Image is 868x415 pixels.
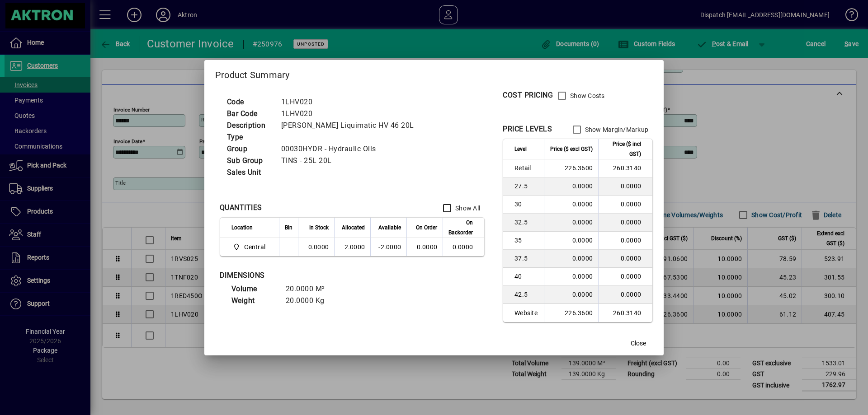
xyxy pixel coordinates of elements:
td: Group [222,143,277,155]
td: -2.0000 [370,238,406,256]
td: Code [222,96,277,108]
td: 20.0000 Kg [281,295,336,307]
td: 0.0000 [598,232,652,250]
span: Allocated [342,223,365,233]
td: Type [222,131,277,143]
td: 00030HYDR - Hydraulic Oils [277,143,425,155]
div: QUANTITIES [220,202,262,213]
td: 260.3140 [598,304,652,322]
td: 0.0000 [544,250,598,268]
div: COST PRICING [503,90,553,101]
span: Price ($ incl GST) [604,139,641,159]
label: Show Costs [568,91,605,100]
span: Available [378,223,401,233]
td: Description [222,120,277,131]
span: 42.5 [514,290,538,299]
span: Retail [514,163,538,173]
td: Sub Group [222,155,277,167]
td: 260.3140 [598,159,652,177]
span: 40 [514,272,538,281]
span: Level [514,144,527,154]
td: 0.0000 [598,286,652,304]
td: 0.0000 [598,214,652,232]
td: 226.3600 [544,159,598,177]
span: 35 [514,236,538,245]
td: 20.0000 M³ [281,283,336,295]
span: Location [231,223,253,233]
span: 30 [514,200,538,209]
td: 226.3600 [544,304,598,322]
span: In Stock [309,223,329,233]
span: 37.5 [514,254,538,263]
td: 0.0000 [598,250,652,268]
td: 0.0000 [544,286,598,304]
td: 0.0000 [298,238,334,256]
span: 32.5 [514,218,538,227]
td: 1LHV020 [277,108,425,120]
span: 0.0000 [417,243,438,251]
span: Central [244,242,265,252]
td: Bar Code [222,108,277,120]
td: 2.0000 [334,238,370,256]
td: 0.0000 [544,214,598,232]
span: Price ($ excl GST) [550,144,593,154]
td: 0.0000 [544,177,598,196]
td: Sales Unit [222,167,277,178]
td: 0.0000 [544,196,598,214]
span: Bin [285,223,292,233]
td: 0.0000 [544,268,598,286]
span: On Backorder [448,218,473,238]
td: 0.0000 [443,238,484,256]
div: PRICE LEVELS [503,124,552,135]
td: 0.0000 [598,196,652,214]
label: Show Margin/Markup [583,125,649,134]
span: On Order [416,223,437,233]
td: Weight [227,295,281,307]
td: TINS - 25L 20L [277,155,425,167]
span: Close [631,339,646,348]
td: 1LHV020 [277,96,425,108]
td: [PERSON_NAME] Liquimatic HV 46 20L [277,120,425,131]
td: 0.0000 [598,268,652,286]
div: DIMENSIONS [220,270,446,281]
td: 0.0000 [544,232,598,250]
span: Central [231,242,269,252]
td: 0.0000 [598,177,652,196]
span: Website [514,308,538,317]
td: Volume [227,283,281,295]
button: Close [624,336,653,352]
h2: Product Summary [204,60,664,86]
span: 27.5 [514,182,538,191]
label: Show All [453,204,480,213]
